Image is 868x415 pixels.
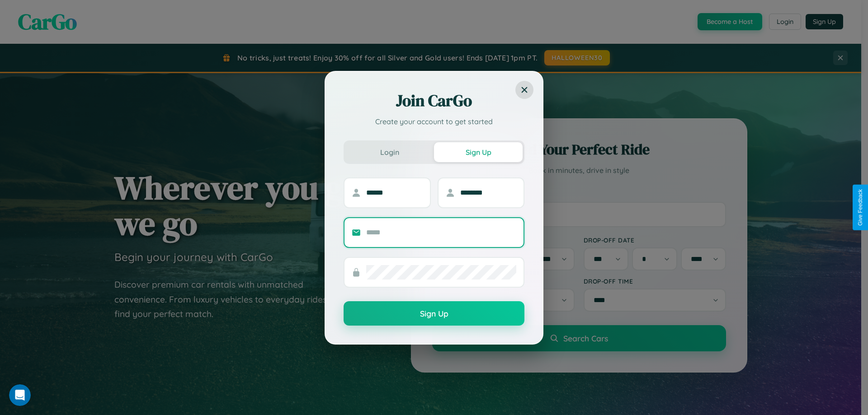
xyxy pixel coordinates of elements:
button: Sign Up [344,301,524,326]
button: Login [345,142,434,162]
button: Sign Up [434,142,523,162]
div: Give Feedback [857,189,863,226]
p: Create your account to get started [344,116,524,127]
h2: Join CarGo [344,90,524,112]
iframe: Intercom live chat [9,384,31,406]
